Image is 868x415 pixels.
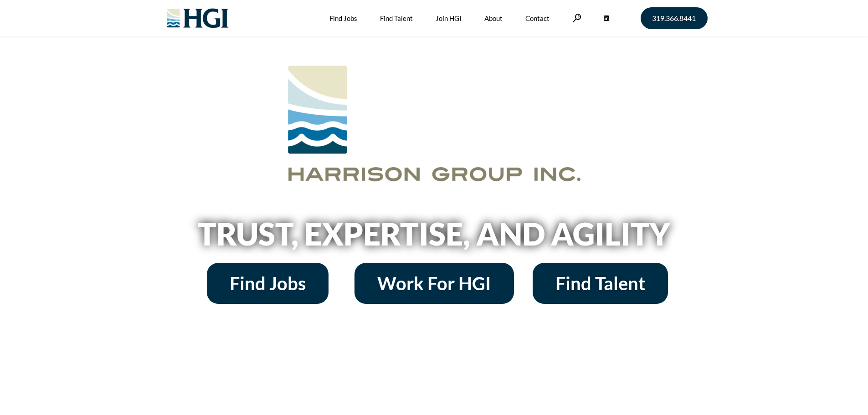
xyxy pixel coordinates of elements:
[533,263,668,304] a: Find Talent
[207,263,329,304] a: Find Jobs
[572,14,581,22] a: Search
[555,274,645,292] span: Find Talent
[175,218,694,249] h2: Trust, Expertise, and Agility
[652,15,696,22] span: 319.366.8441
[377,274,491,292] span: Work For HGI
[230,274,306,292] span: Find Jobs
[641,7,708,29] a: 319.366.8441
[354,263,514,304] a: Work For HGI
